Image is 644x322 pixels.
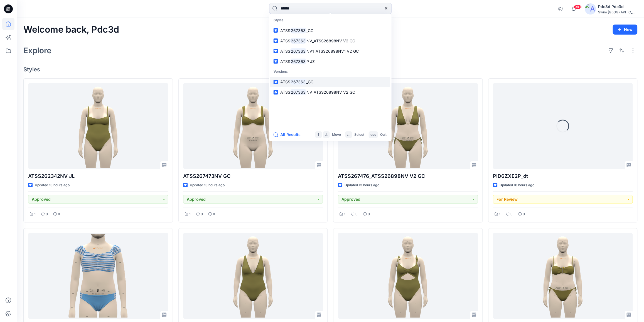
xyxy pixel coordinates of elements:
[183,233,323,319] a: ATSS262352 JZ
[290,79,306,85] mark: 267363
[58,211,60,217] p: 0
[270,67,390,77] p: Versions
[190,182,225,188] p: Updated 13 hours ago
[28,172,168,180] p: ATSS262342NV JL
[201,211,203,217] p: 0
[23,46,51,55] h2: Explore
[306,59,315,64] span: P JZ
[598,3,637,10] div: Pdc3d Pdc3d
[280,49,290,54] span: ATSS
[28,83,168,169] a: ATSS262342NV JL
[332,132,341,138] p: Move
[270,77,390,87] a: ATSS267363_GC
[598,10,637,14] div: Swim [GEOGRAPHIC_DATA]
[280,59,290,64] span: ATSS
[290,27,306,34] mark: 267363
[280,90,290,95] span: ATSS
[493,172,633,180] p: PID6ZXE2P_dt
[35,182,70,188] p: Updated 13 hours ago
[585,3,596,14] img: avatar
[183,172,323,180] p: ATSS267473NV GC
[273,131,304,138] button: All Results
[270,15,390,25] p: Styles
[34,211,36,217] p: 1
[370,132,376,138] p: esc
[213,211,215,217] p: 0
[368,211,370,217] p: 0
[270,25,390,36] a: ATSS267363_GC
[270,56,390,67] a: ATSS267363P JZ
[306,79,313,84] span: _GC
[344,211,345,217] p: 1
[510,211,513,217] p: 0
[380,132,386,138] p: Quit
[306,38,355,43] span: NV_ATSS26898NV V2 GC
[306,28,313,33] span: _GC
[46,211,48,217] p: 0
[183,83,323,169] a: ATSS267473NV GC
[338,83,478,169] a: ATSS267476_ATSS26898NV V2 GC
[23,25,119,35] h2: Welcome back, Pdc3d
[270,46,390,56] a: ATSS267363NV1_ATSS26898NV1 V2 GC
[189,211,191,217] p: 1
[523,211,525,217] p: 0
[290,89,306,95] mark: 267363
[280,79,290,84] span: ATSS
[355,211,358,217] p: 0
[499,211,500,217] p: 1
[280,28,290,33] span: ATSS
[500,182,534,188] p: Updated 16 hours ago
[354,132,364,138] p: Select
[493,233,633,319] a: ATSS267475_ATSS268298 JZ
[270,36,390,46] a: ATSS267363NV_ATSS26898NV V2 GC
[290,48,306,54] mark: 267363
[306,90,355,95] span: NV_ATSS26898NV V2 GC
[338,172,478,180] p: ATSS267476_ATSS26898NV V2 GC
[345,182,379,188] p: Updated 13 hours ago
[338,233,478,319] a: ATSS262348 GC
[613,25,637,35] button: New
[290,58,306,65] mark: 267363
[290,38,306,44] mark: 267363
[280,38,290,43] span: ATSS
[270,87,390,97] a: ATSS267363NV_ATSS26898NV V2 GC
[573,5,582,9] span: 99+
[23,66,637,73] h4: Styles
[28,233,168,319] a: PIDX018G4_dt & PID0L7E64_dt
[306,49,359,54] span: NV1_ATSS26898NV1 V2 GC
